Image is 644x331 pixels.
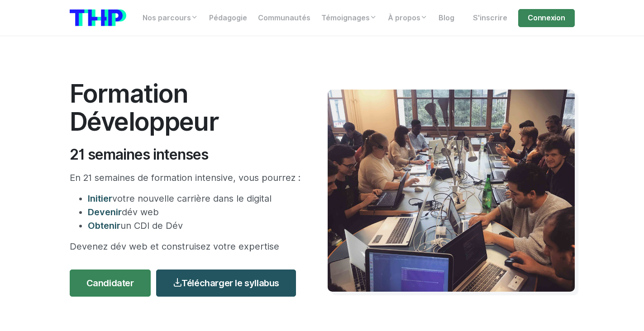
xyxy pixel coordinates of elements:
a: Connexion [518,9,574,27]
span: Initier [88,193,112,204]
p: Devenez dév web et construisez votre expertise [70,240,301,253]
h2: 21 semaines intenses [70,146,301,163]
p: En 21 semaines de formation intensive, vous pourrez : [70,171,301,184]
li: dév web [88,205,301,219]
img: logo [70,9,126,26]
span: Obtenir [88,220,120,231]
a: Pédagogie [204,9,253,27]
img: Travail [328,90,575,292]
a: Candidater [70,270,151,297]
li: votre nouvelle carrière dans le digital [88,192,301,205]
a: Blog [433,9,460,27]
h1: Formation Développeur [70,80,301,135]
a: S'inscrire [467,9,513,27]
a: Nos parcours [137,9,204,27]
a: Télécharger le syllabus [156,270,296,297]
a: À propos [382,9,433,27]
li: un CDI de Dév [88,219,301,232]
a: Communautés [253,9,316,27]
a: Témoignages [316,9,382,27]
span: Devenir [88,207,122,218]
